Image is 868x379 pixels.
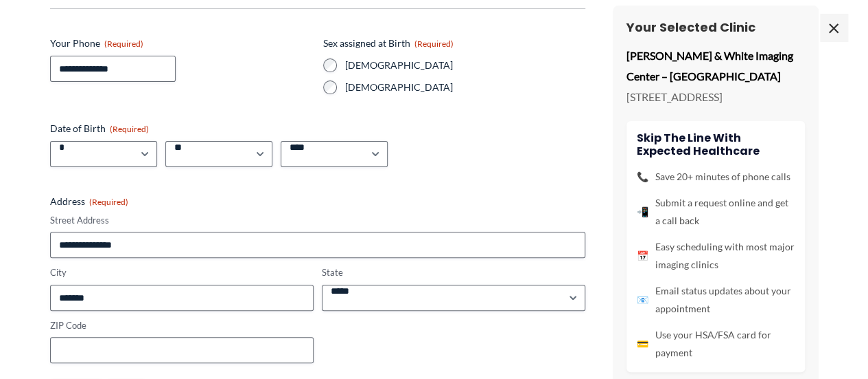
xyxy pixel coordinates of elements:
[820,14,847,41] span: ×
[637,167,648,185] span: 📞
[50,122,149,136] legend: Date of Birth
[50,214,585,227] label: Street Address
[104,39,143,49] span: (Required)
[637,334,648,352] span: 💳
[345,80,585,94] label: [DEMOGRAPHIC_DATA]
[637,237,795,273] li: Easy scheduling with most major imaging clinics
[414,39,454,49] span: (Required)
[50,195,128,208] legend: Address
[323,36,454,50] legend: Sex assigned at Birth
[345,58,585,72] label: [DEMOGRAPHIC_DATA]
[637,202,648,220] span: 📲
[110,124,149,134] span: (Required)
[637,167,795,185] li: Save 20+ minutes of phone calls
[50,319,314,332] label: ZIP Code
[626,45,805,86] p: [PERSON_NAME] & White Imaging Center – [GEOGRAPHIC_DATA]
[322,266,585,279] label: State
[50,266,314,279] label: City
[637,193,795,229] li: Submit a request online and get a call back
[637,246,648,264] span: 📅
[626,86,805,107] p: [STREET_ADDRESS]
[50,36,312,50] label: Your Phone
[89,197,128,207] span: (Required)
[637,325,795,361] li: Use your HSA/FSA card for payment
[637,131,795,157] h4: Skip the line with Expected Healthcare
[637,290,648,308] span: 📧
[637,281,795,317] li: Email status updates about your appointment
[626,19,805,35] h3: Your Selected Clinic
